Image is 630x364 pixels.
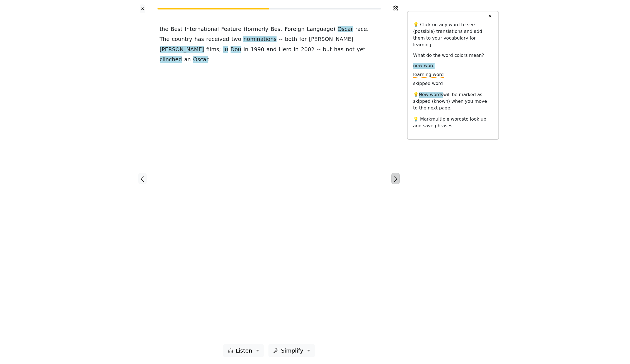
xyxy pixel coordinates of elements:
span: films [206,46,219,53]
span: The [160,36,170,43]
button: Simplify [268,344,315,357]
span: New words [419,92,443,98]
span: Language [307,26,333,33]
span: received [206,36,229,43]
span: nominations [243,36,277,43]
button: ✖ [140,4,145,13]
span: country [172,36,192,43]
span: new word [413,63,435,69]
span: formerly [246,26,268,33]
span: race [355,26,367,33]
span: [PERSON_NAME] [160,46,204,53]
span: has [195,36,204,43]
span: 2002 [301,46,314,53]
span: Oscar [193,56,208,63]
button: Listen [223,344,264,357]
span: Ju [223,46,228,53]
span: the [160,26,169,33]
span: skipped word [413,81,443,87]
span: multiple words [431,116,464,122]
span: but [323,46,332,53]
span: two [231,36,241,43]
span: has [334,46,343,53]
span: Oscar [338,26,353,33]
button: ✕ [485,11,495,21]
span: in [243,46,248,53]
span: an [184,56,191,63]
span: yet [357,46,365,53]
span: in [294,46,299,53]
h6: What do the word colors mean? [413,53,493,58]
span: Feature [221,26,241,33]
span: [PERSON_NAME] [309,36,353,43]
span: . [208,56,210,63]
span: Foreign [285,26,304,33]
span: International [185,26,219,33]
span: ) [333,26,335,33]
span: -- [317,46,321,53]
p: 💡 Click on any word to see (possible) translations and add them to your vocabulary for learning. [413,21,493,48]
p: 💡 will be marked as skipped (known) when you move to the next page. [413,91,493,111]
span: Listen [236,346,252,355]
span: ; [219,46,221,53]
span: Dou [231,46,241,53]
span: . [367,26,369,33]
span: -- [279,36,283,43]
span: ( [244,26,246,33]
span: both [285,36,297,43]
p: 💡 Mark to look up and save phrases. [413,116,493,129]
span: Simplify [281,346,303,355]
span: clinched [160,56,182,63]
span: not [346,46,354,53]
span: for [299,36,307,43]
span: Hero [279,46,291,53]
span: learning word [413,72,444,78]
span: 1990 [251,46,264,53]
span: and [266,46,277,53]
span: Best [271,26,283,33]
span: Best [171,26,183,33]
